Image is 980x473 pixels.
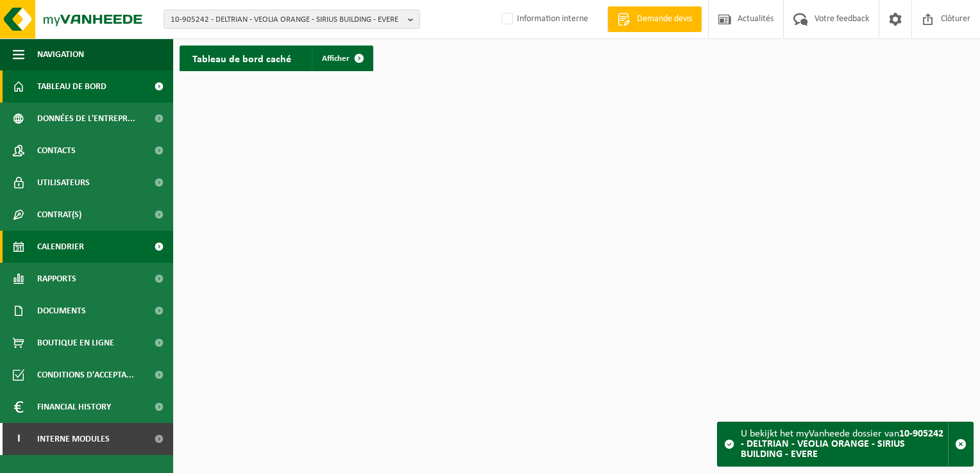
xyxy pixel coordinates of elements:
span: Contrat(s) [37,199,81,231]
span: Afficher [322,54,350,63]
span: Contacts [37,135,76,167]
span: Demande devis [634,13,695,26]
span: Boutique en ligne [37,327,114,359]
span: Interne modules [37,423,110,455]
span: Financial History [37,391,111,423]
button: 10-905242 - DELTRIAN - VEOLIA ORANGE - SIRIUS BUILDING - EVERE [164,10,420,29]
span: Calendrier [37,231,84,263]
span: Rapports [37,263,76,295]
span: Tableau de bord [37,71,106,103]
strong: 10-905242 - DELTRIAN - VEOLIA ORANGE - SIRIUS BUILDING - EVERE [741,429,943,460]
span: Documents [37,295,86,327]
a: Demande devis [607,6,702,32]
span: I [13,423,24,455]
span: 10-905242 - DELTRIAN - VEOLIA ORANGE - SIRIUS BUILDING - EVERE [171,10,403,29]
span: Conditions d'accepta... [37,359,134,391]
span: Navigation [37,38,84,71]
div: U bekijkt het myVanheede dossier van [741,422,948,466]
span: Données de l'entrepr... [37,103,135,135]
label: Information interne [499,10,588,29]
span: Utilisateurs [37,167,90,199]
a: Afficher [312,46,372,71]
h2: Tableau de bord caché [180,46,304,71]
